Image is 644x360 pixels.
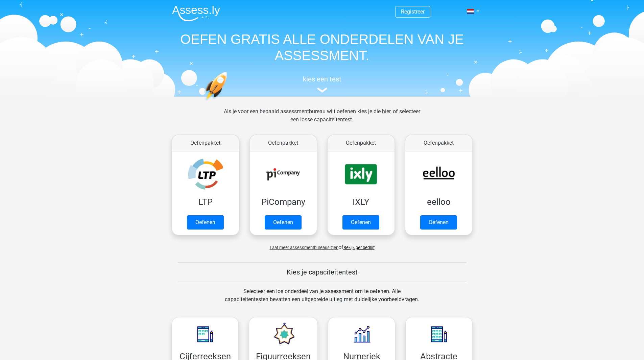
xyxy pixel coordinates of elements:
h5: kies een test [167,75,478,83]
h1: OEFEN GRATIS ALLE ONDERDELEN VAN JE ASSESSMENT. [167,31,478,64]
a: Bekijk per bedrijf [343,245,375,250]
a: Oefenen [265,215,302,230]
img: Assessly [172,5,220,21]
img: oefenen [204,72,254,133]
div: of [167,238,478,251]
a: Oefenen [420,215,457,230]
span: Laat meer assessmentbureaus zien [270,245,338,250]
a: Registreer [401,8,425,15]
a: kies een test [167,75,478,93]
h5: Kies je capaciteitentest [178,268,467,276]
div: Selecteer een los onderdeel van je assessment om te oefenen. Alle capaciteitentesten bevatten een... [218,287,426,312]
a: Oefenen [187,215,224,230]
img: assessment [317,88,327,93]
a: Oefenen [342,215,379,230]
div: Als je voor een bepaald assessmentbureau wilt oefenen kies je die hier, of selecteer een losse ca... [218,107,426,132]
